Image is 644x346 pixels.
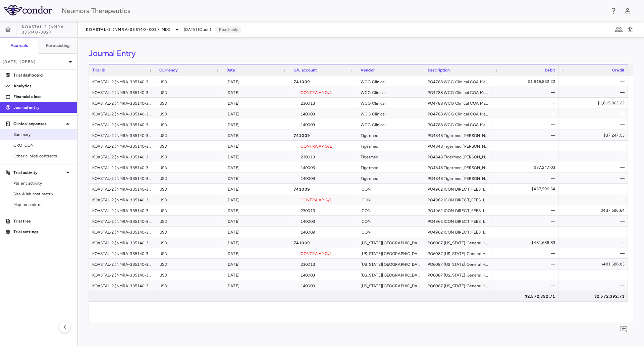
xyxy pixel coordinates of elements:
div: USD [156,98,223,108]
div: [DATE] [223,119,290,130]
div: $437,596.64 [497,184,555,194]
div: USD [156,173,223,183]
span: KOASTAL-2 (NMRA-335140-302) [22,24,77,35]
div: PO4848 Tigermed [PERSON_NAME] Dry-run/Re-run, [PERSON_NAME] specification and creation, Final Ana... [424,130,491,140]
div: [DATE] [223,248,290,258]
span: Summary [13,132,72,138]
div: WCG Clinical [357,119,424,130]
span: Currency [159,68,178,72]
div: USD [156,162,223,172]
div: Tigermed [357,130,424,140]
div: KOASTAL-2 (NMRA-335140-302) [89,108,156,119]
div: — [565,269,625,280]
div: KOASTAL-2 (NMRA-335140-302) [89,151,156,162]
div: USD [156,280,223,291]
div: — [565,227,625,237]
div: ICON [357,216,424,226]
div: 140009 [290,173,357,183]
div: PO4848 Tigermed [PERSON_NAME] Dry-run/Re-run, [PERSON_NAME] specification and creation, Final Ana... [424,173,491,183]
span: Vendor [361,68,375,72]
p: Clinical expenses [13,121,64,127]
div: $37,247.03 [497,162,555,173]
span: [DATE] (Open) [184,27,211,33]
div: KOASTAL-2 (NMRA-335140-302) [89,184,156,194]
div: [DATE] [223,87,290,97]
p: Journal entry [13,104,72,110]
div: [DATE] [223,130,290,140]
div: — [497,280,555,291]
div: [DATE] [223,237,290,248]
div: Tigermed [357,141,424,151]
div: PO4962 ICON DIRECT_FEES, INVESTIGATOR_FEES, PASS_THROUGH [424,194,491,205]
div: [DATE] [223,227,290,237]
span: CRO ICON [13,142,72,148]
div: — [497,87,555,98]
div: $2,572,392.71 [497,291,555,302]
div: [US_STATE][GEOGRAPHIC_DATA] [357,259,424,269]
div: CONTRA AP G/L [290,87,357,97]
div: [US_STATE][GEOGRAPHIC_DATA] [357,237,424,248]
div: USD [156,151,223,162]
div: USD [156,141,223,151]
div: PO4788 WCG Clinical COA Management, Data Processing & Data Monitoring, Devices, Electronic Forms ... [424,98,491,108]
div: [DATE] [223,194,290,205]
div: [DATE] [223,205,290,215]
div: KOASTAL-2 (NMRA-335140-302) [89,162,156,172]
div: CONTRA AP G/L [290,141,357,151]
div: — [497,141,555,151]
div: 741009 [290,184,357,194]
div: PO4962 ICON DIRECT_FEES, INVESTIGATOR_FEES, PASS_THROUGH [424,227,491,237]
div: — [497,130,555,141]
div: [DATE] [223,280,290,291]
div: 140003 [290,162,357,172]
div: [DATE] [223,162,290,172]
div: PO4848 Tigermed [PERSON_NAME] Dry-run/Re-run, [PERSON_NAME] specification and creation, Final Ana... [424,162,491,172]
div: [US_STATE][GEOGRAPHIC_DATA] [357,269,424,280]
div: KOASTAL-2 (NMRA-335140-302) [89,269,156,280]
div: USD [156,87,223,97]
div: $481,686.83 [565,259,625,269]
div: — [565,87,625,98]
div: ICON [357,184,424,194]
div: KOASTAL-2 (NMRA-335140-302) [89,216,156,226]
div: — [497,151,555,162]
div: 140003 [290,108,357,119]
button: Add comment [618,324,630,335]
div: [DATE] [223,173,290,183]
div: ICON [357,227,424,237]
div: — [565,141,625,151]
span: Debit [545,68,555,72]
div: — [565,237,625,248]
div: [US_STATE][GEOGRAPHIC_DATA] [357,248,424,258]
div: WCG Clinical [357,98,424,108]
div: [DATE] [223,269,290,280]
div: — [497,98,555,108]
div: USD [156,248,223,258]
div: USD [156,259,223,269]
div: KOASTAL-2 (NMRA-335140-302) [89,248,156,258]
div: WCG Clinical [357,87,424,97]
div: KOASTAL-2 (NMRA-335140-302) [89,87,156,97]
div: KOASTAL-2 (NMRA-335140-302) [89,280,156,291]
div: $1,615,862.22 [565,98,625,108]
p: [DATE] (Open) [3,59,66,65]
div: $37,247.03 [565,130,625,141]
span: Map procedures [13,202,72,208]
div: KOASTAL-2 (NMRA-335140-302) [89,76,156,87]
div: USD [156,205,223,215]
div: — [565,184,625,194]
div: KOASTAL-2 (NMRA-335140-302) [89,130,156,140]
div: $1,615,862.22 [497,76,555,87]
div: KOASTAL-2 (NMRA-335140-302) [89,259,156,269]
div: [DATE] [223,98,290,108]
div: [DATE] [223,76,290,87]
div: PO6087 [US_STATE] General Hospital Project Management Enrollment, Project Management Start-Up, SA... [424,280,491,291]
div: 140009 [290,119,357,130]
div: [DATE] [223,184,290,194]
span: MDD [162,27,170,33]
div: KOASTAL-2 (NMRA-335140-302) [89,194,156,205]
div: CONTRA AP G/L [290,248,357,258]
div: PO6087 [US_STATE] General Hospital Project Management Enrollment, Project Management Start-Up, SA... [424,259,491,269]
div: — [565,76,625,87]
div: — [565,216,625,227]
